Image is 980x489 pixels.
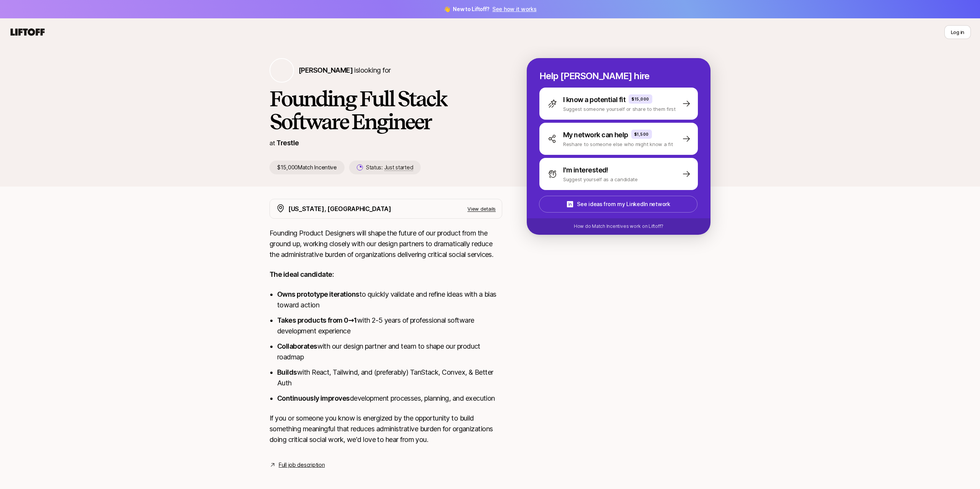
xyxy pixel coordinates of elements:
strong: Takes products from 0→1 [277,316,357,324]
p: Suggest someone yourself or share to them first [563,105,676,113]
li: with 2-5 years of professional software development experience [277,315,502,336]
h1: Founding Full Stack Software Engineer [269,87,502,133]
p: at [269,138,275,148]
strong: Owns prototype iterations [277,290,359,298]
p: [US_STATE], [GEOGRAPHIC_DATA] [288,204,391,214]
button: Log in [944,25,971,39]
strong: The ideal candidate: [269,270,334,278]
span: [PERSON_NAME] [299,66,353,74]
p: I'm interested! [563,165,608,175]
p: $1,500 [634,131,649,137]
p: Founding Product Designers will shape the future of our product from the ground up, working close... [269,228,502,260]
li: to quickly validate and refine ideas with a bias toward action [277,289,502,310]
a: See how it works [492,6,537,12]
p: Help [PERSON_NAME] hire [539,71,698,81]
strong: Continuously improves [277,394,350,402]
p: is looking for [299,65,390,76]
a: Full job description [279,460,325,470]
p: $15,000 [632,96,649,102]
strong: Builds [277,368,297,376]
a: Trestle [276,139,299,147]
button: See ideas from my LinkedIn network [539,196,697,213]
p: I know a potential fit [563,94,626,105]
p: View details [467,205,496,213]
p: $15,000 Match Incentive [269,161,345,174]
li: with React, Tailwind, and (preferably) TanStack, Convex, & Better Auth [277,367,502,388]
p: Reshare to someone else who might know a fit [563,140,673,148]
li: with our design partner and team to shape our product roadmap [277,341,502,362]
span: Just started [384,164,413,171]
p: If you or someone you know is energized by the opportunity to build something meaningful that red... [269,413,502,445]
p: See ideas from my LinkedIn network [577,200,670,209]
p: Status: [366,163,413,172]
span: 👋 New to Liftoff? [444,5,537,14]
li: development processes, planning, and execution [277,393,502,404]
strong: Collaborates [277,342,317,350]
p: My network can help [563,130,628,140]
p: How do Match Incentives work on Liftoff? [574,223,663,230]
p: Suggest yourself as a candidate [563,175,638,183]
